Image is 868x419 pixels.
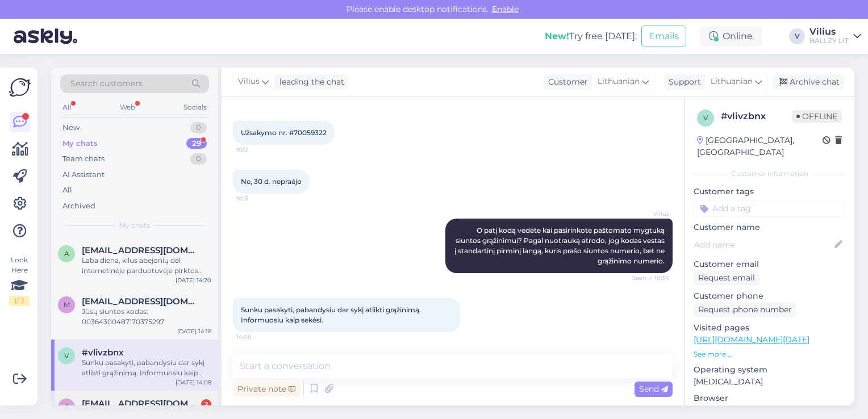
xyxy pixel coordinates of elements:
div: Team chats [62,153,105,165]
div: [DATE] 14:20 [176,276,211,284]
span: chilly.lek@gmail.com [82,399,200,409]
div: Customer [544,76,588,88]
div: leading the chat [275,76,344,88]
p: See more ... [694,349,845,359]
a: ViliusBALLZY LIT [809,27,861,45]
span: #vlivzbnx [82,347,124,358]
input: Add name [694,238,832,251]
img: Askly Logo [9,77,31,98]
div: Socials [181,100,209,115]
button: Emails [641,26,686,47]
span: Offline [792,110,842,123]
span: aiste.leoniene@gmail.com [82,245,200,255]
p: Operating system [694,364,845,376]
div: Private note [233,382,300,397]
div: Web [118,100,137,115]
div: Request email [694,270,759,286]
p: Browser [694,392,845,404]
div: Laba diena, kilus abejonių dėl internetinėje parduotuvėje pirktos prekės kokybės, rašykite el.paš... [82,255,211,276]
b: New! [545,31,569,41]
span: Enable [489,4,522,14]
div: Jūsų siuntos kodas: 00364300487170375297 [82,307,211,327]
div: # vlivzbnx [721,110,792,123]
input: Add a tag [694,200,845,217]
span: c [64,403,69,411]
span: v [703,114,708,122]
span: a [64,249,69,258]
p: Visited pages [694,322,845,334]
span: Search customers [70,78,143,90]
p: Customer name [694,221,845,233]
span: Lithuanian [711,76,753,88]
p: Customer tags [694,186,845,198]
span: Ne, 30 d. nepraėjo [241,177,302,186]
p: Chrome [TECHNICAL_ID] [694,404,845,416]
span: Vilius [238,76,260,88]
span: My chats [119,220,150,231]
div: All [60,100,73,115]
div: [DATE] 14:08 [176,378,211,387]
div: 29 [186,138,207,149]
div: 1 / 3 [9,296,30,306]
div: 0 [190,153,207,165]
p: Customer email [694,258,845,270]
span: Užsakymo nr. #70059322 [241,128,327,137]
div: BALLZY LIT [809,36,849,45]
span: Lithuanian [598,76,640,88]
div: Archive chat [773,74,844,90]
div: Vilius [809,27,849,36]
div: AI Assistant [62,169,105,181]
span: Vilius [627,209,669,218]
div: Archived [62,200,95,212]
div: New [62,122,80,133]
div: All [62,185,72,196]
span: 9:03 [236,194,279,203]
div: 2 [201,399,211,409]
span: v [64,351,69,360]
div: My chats [62,138,98,149]
div: [GEOGRAPHIC_DATA], [GEOGRAPHIC_DATA] [697,135,823,158]
div: Try free [DATE]: [545,30,637,43]
span: Seen ✓ 10:34 [627,274,669,282]
div: Request phone number [694,302,796,317]
div: Look Here [9,255,30,306]
p: [MEDICAL_DATA] [694,376,845,388]
div: V [789,28,805,44]
span: m [64,300,70,309]
span: Send [639,384,668,394]
span: 14:08 [236,333,279,341]
div: Sunku pasakyti, pabandysiu dar sykį atlikti grąžinimą. Informuosiu kaip sekėsi. [82,358,211,378]
div: Support [664,76,701,88]
div: Online [700,26,762,47]
div: 0 [190,122,207,133]
p: Customer phone [694,290,845,302]
div: Customer information [694,169,845,179]
span: 9:02 [236,145,279,154]
a: [URL][DOMAIN_NAME][DATE] [694,334,809,345]
span: Sunku pasakyti, pabandysiu dar sykį atlikti grąžinimą. Informuosiu kaip sekėsi. [241,305,423,324]
div: [DATE] 14:18 [177,327,211,336]
span: martynasggh@gmail.com [82,296,200,307]
span: O patį kodą vedėte kai pasirinkote paštomato mygtuką siuntos grąžinimui? Pagal nuotrauką atrodo, ... [454,226,666,265]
